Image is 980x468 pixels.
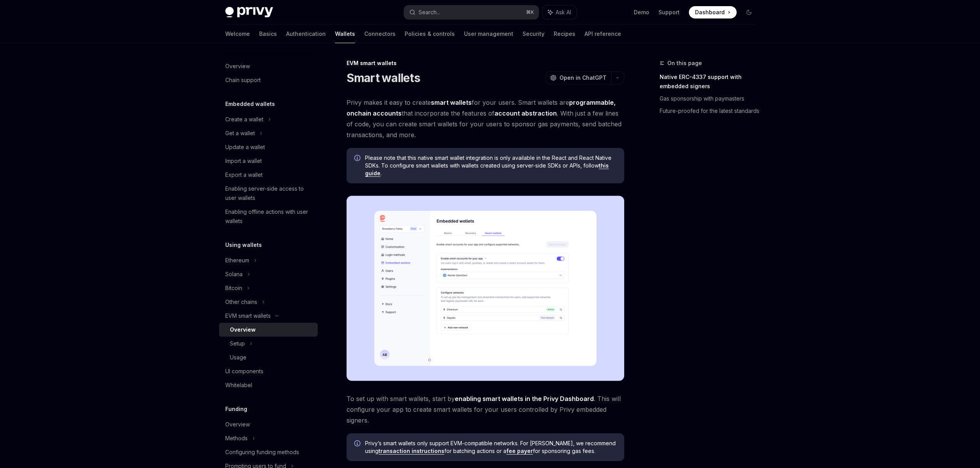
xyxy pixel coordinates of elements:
a: Usage [219,351,318,364]
div: Configuring funding methods [225,448,299,457]
a: enabling smart wallets in the Privy Dashboard [455,395,594,403]
div: Overview [230,325,256,334]
div: EVM smart wallets [225,311,271,320]
a: Security [523,25,544,43]
a: API reference [585,25,621,43]
a: UI components [219,364,318,378]
a: Update a wallet [219,140,318,154]
div: Overview [225,420,250,429]
a: Overview [219,323,318,337]
a: Configuring funding methods [219,445,318,459]
div: Setup [230,339,245,348]
span: To set up with smart wallets, start by . This will configure your app to create smart wallets for... [347,393,624,426]
a: Dashboard [689,6,737,18]
a: Overview [219,418,318,431]
h1: Smart wallets [347,71,420,85]
span: Privy’s smart wallets only support EVM-compatible networks. For [PERSON_NAME], we recommend using... [365,439,616,455]
div: Update a wallet [225,143,265,152]
a: Export a wallet [219,168,318,182]
div: Other chains [225,297,257,307]
a: Support [658,8,680,16]
button: Open in ChatGPT [545,71,611,84]
button: Search...⌘K [404,5,539,19]
a: Overview [219,59,318,73]
a: Authentication [286,25,326,43]
a: Recipes [554,25,575,43]
div: Import a wallet [225,156,262,166]
strong: smart wallets [431,99,472,106]
a: transaction instructions [379,448,444,455]
span: ⌘ K [526,9,534,15]
a: Basics [259,25,277,43]
button: Ask AI [543,5,576,19]
div: EVM smart wallets [347,59,624,67]
div: Create a wallet [225,115,263,124]
h5: Embedded wallets [225,99,275,109]
a: Enabling offline actions with user wallets [219,205,318,228]
a: Future-proofed for the latest standards [660,105,761,117]
span: Dashboard [695,8,725,16]
div: Enabling offline actions with user wallets [225,207,313,226]
img: dark logo [225,7,273,18]
a: fee payer [506,448,533,455]
div: Ethereum [225,256,249,265]
div: Solana [225,270,243,279]
div: Usage [230,353,246,362]
h5: Using wallets [225,240,262,250]
h5: Funding [225,404,247,414]
div: Export a wallet [225,170,263,179]
img: Sample enable smart wallets [347,196,624,381]
button: Toggle dark mode [743,6,755,18]
span: Privy makes it easy to create for your users. Smart wallets are that incorporate the features of ... [347,97,624,140]
a: Connectors [364,25,395,43]
a: Demo [634,8,649,16]
span: Ask AI [556,8,571,16]
a: Whitelabel [219,378,318,392]
a: Welcome [225,25,250,43]
a: Chain support [219,73,318,87]
svg: Info [354,440,362,448]
a: Policies & controls [405,25,455,43]
div: Overview [225,62,250,71]
span: Open in ChatGPT [560,74,606,82]
a: account abstraction [494,109,557,117]
div: Enabling server-side access to user wallets [225,184,313,203]
a: User management [464,25,513,43]
span: On this page [667,59,702,68]
div: Whitelabel [225,381,252,390]
a: Enabling server-side access to user wallets [219,182,318,205]
div: Methods [225,434,248,443]
div: UI components [225,367,263,376]
span: Please note that this native smart wallet integration is only available in the React and React Na... [365,154,616,177]
div: Bitcoin [225,283,242,293]
a: Import a wallet [219,154,318,168]
div: Get a wallet [225,129,255,138]
a: Native ERC-4337 support with embedded signers [660,71,761,92]
div: Search... [419,8,440,17]
a: Wallets [335,25,355,43]
a: Gas sponsorship with paymasters [660,92,761,105]
svg: Info [354,155,362,163]
div: Chain support [225,75,261,85]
